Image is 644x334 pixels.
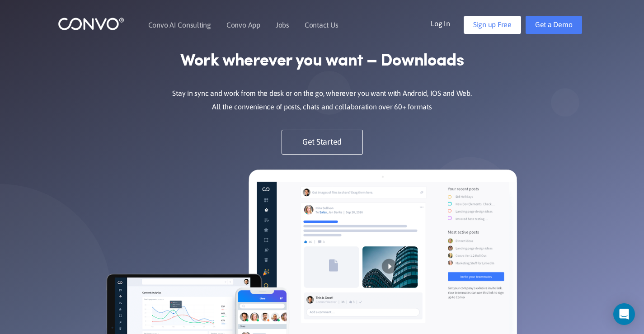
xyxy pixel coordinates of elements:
[613,303,635,325] div: Open Intercom Messenger
[58,17,124,31] img: logo_1.png
[276,21,289,28] a: Jobs
[180,51,464,72] strong: Work wherever you want – Downloads
[226,21,260,28] a: Convo App
[431,16,464,30] a: Log In
[157,87,487,114] p: Stay in sync and work from the desk or on the go, wherever you want with Android, IOS and Web. Al...
[282,130,363,155] a: Get Started
[464,16,521,34] a: Sign up Free
[526,16,582,34] a: Get a Demo
[148,21,211,28] a: Convo AI Consulting
[305,21,338,28] a: Contact Us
